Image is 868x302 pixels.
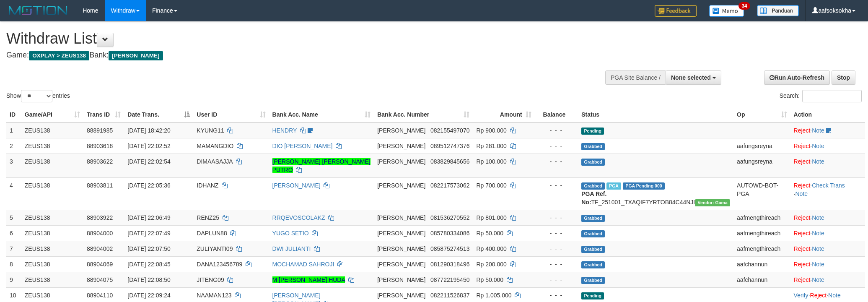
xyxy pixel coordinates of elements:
[812,158,824,165] a: Note
[538,291,575,299] div: - - -
[127,292,170,299] span: [DATE] 22:09:24
[197,261,242,268] span: DANA123456789
[578,177,733,210] td: TF_251001_TXAQIF7YRTOB84C44NJI
[812,245,824,252] a: Note
[790,107,865,122] th: Action
[794,143,811,149] a: Reject
[476,182,506,189] span: Rp 700.000
[733,177,790,210] td: AUTOWD-BOT-PGA
[21,122,83,138] td: ZEUS138
[109,51,163,60] span: [PERSON_NAME]
[377,182,425,189] span: [PERSON_NAME]
[828,292,841,299] a: Note
[476,127,506,134] span: Rp 900.000
[795,190,808,197] a: Note
[538,142,575,150] div: - - -
[127,143,170,149] span: [DATE] 22:02:52
[6,256,21,272] td: 8
[127,276,170,283] span: [DATE] 22:08:50
[6,51,570,60] h4: Game: Bank:
[430,261,469,268] span: Copy 081290318496 to clipboard
[790,138,865,154] td: ·
[87,276,113,283] span: 88904075
[6,107,21,122] th: ID
[377,245,425,252] span: [PERSON_NAME]
[87,292,113,299] span: 88904110
[430,214,469,221] span: Copy 081536270552 to clipboard
[790,256,865,272] td: ·
[812,143,824,149] a: Note
[87,214,113,221] span: 88903922
[197,292,231,299] span: NAAMAN123
[430,158,469,165] span: Copy 083829845656 to clipboard
[6,138,21,154] td: 2
[272,158,371,173] a: [PERSON_NAME] [PERSON_NAME] PUTRO
[430,182,469,189] span: Copy 082217573062 to clipboard
[790,122,865,138] td: ·
[87,127,113,134] span: 88891985
[780,90,862,102] label: Search:
[794,214,811,221] a: Reject
[581,190,606,206] b: PGA Ref. No:
[197,143,233,149] span: MAMANGDIO
[87,261,113,268] span: 88904069
[377,261,425,268] span: [PERSON_NAME]
[764,70,830,85] a: Run Auto-Refresh
[29,51,89,60] span: OXPLAY > ZEUS138
[272,182,321,189] a: [PERSON_NAME]
[794,127,811,134] a: Reject
[733,138,790,154] td: aafungsreyna
[87,230,113,237] span: 88904000
[655,5,697,17] img: Feedback.jpg
[377,143,425,149] span: [PERSON_NAME]
[812,214,824,221] a: Note
[197,245,233,252] span: ZULIYANTI09
[538,276,575,284] div: - - -
[473,107,534,122] th: Amount: activate to sort column ascending
[794,276,811,283] a: Reject
[794,182,811,189] a: Reject
[83,107,124,122] th: Trans ID: activate to sort column ascending
[21,225,83,241] td: ZEUS138
[581,182,605,190] span: Grabbed
[733,241,790,256] td: aafmengthireach
[430,292,469,299] span: Copy 082211526837 to clipboard
[127,158,170,165] span: [DATE] 22:02:54
[269,107,374,122] th: Bank Acc. Name: activate to sort column ascending
[794,158,811,165] a: Reject
[476,143,506,149] span: Rp 281.000
[87,182,113,189] span: 88903811
[794,292,808,299] a: Verify
[810,292,827,299] a: Reject
[790,272,865,287] td: ·
[127,245,170,252] span: [DATE] 22:07:50
[21,107,83,122] th: Game/API: activate to sort column ascending
[581,261,605,268] span: Grabbed
[6,30,570,47] h1: Withdraw List
[6,272,21,287] td: 9
[6,225,21,241] td: 6
[812,127,824,134] a: Note
[430,143,469,149] span: Copy 089512747376 to clipboard
[538,213,575,222] div: - - -
[666,70,721,85] button: None selected
[272,230,309,237] a: YUGO SETIO
[581,159,605,166] span: Grabbed
[21,90,52,102] select: Showentries
[476,276,503,283] span: Rp 50.000
[6,210,21,225] td: 5
[272,261,334,268] a: MOCHAMAD SAHROJI
[757,5,799,16] img: panduan.png
[21,241,83,256] td: ZEUS138
[581,128,604,135] span: Pending
[578,107,733,122] th: Status
[272,127,297,134] a: HENDRY
[812,261,824,268] a: Note
[21,177,83,210] td: ZEUS138
[197,127,224,134] span: KYUNG11
[581,277,605,284] span: Grabbed
[124,107,193,122] th: Date Trans.: activate to sort column descending
[476,245,506,252] span: Rp 400.000
[127,214,170,221] span: [DATE] 22:06:49
[794,261,811,268] a: Reject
